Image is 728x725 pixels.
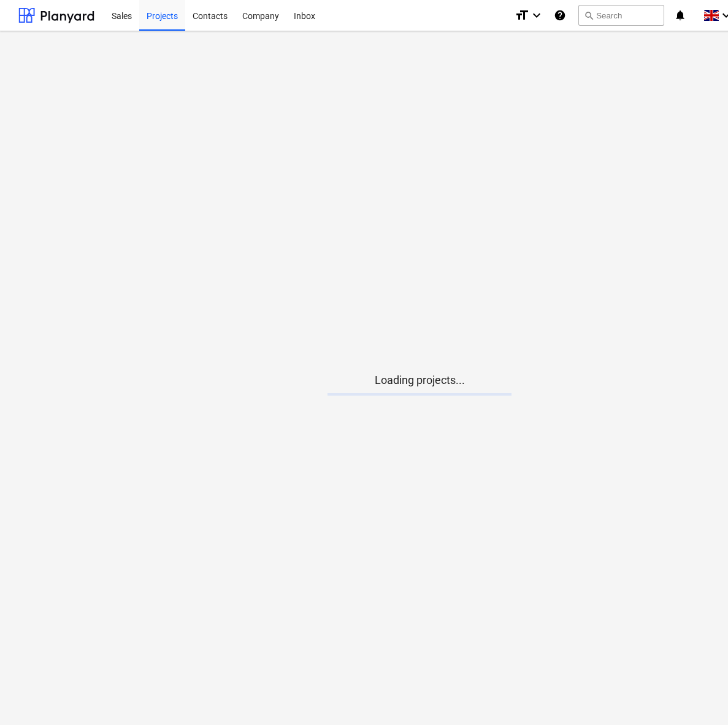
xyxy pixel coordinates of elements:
[674,8,686,23] i: notifications
[578,5,664,26] button: Search
[328,373,512,388] p: Loading projects...
[515,8,529,23] i: format_size
[584,10,594,20] span: search
[554,8,566,23] i: Knowledge base
[529,8,544,23] i: keyboard_arrow_down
